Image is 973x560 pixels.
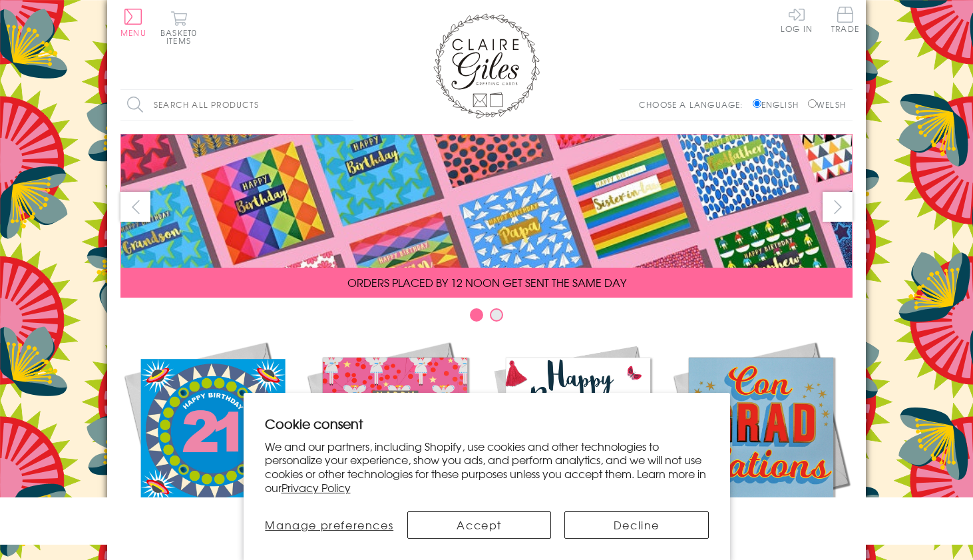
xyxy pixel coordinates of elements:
span: Manage preferences [265,517,393,533]
a: Christmas [303,338,487,547]
label: Welsh [808,99,846,111]
span: 0 items [166,27,197,47]
a: Trade [831,7,859,35]
p: Choose a language: [639,99,750,111]
h2: Cookie consent [265,414,709,433]
button: Accept [407,511,551,539]
input: Search all products [120,90,353,120]
button: Basket0 items [160,11,197,45]
a: Academic [670,338,853,547]
button: Menu [120,9,146,37]
a: New Releases [120,338,303,547]
input: Welsh [808,99,817,108]
input: Search [340,90,353,120]
span: ORDERS PLACED BY 12 NOON GET SENT THE SAME DAY [347,274,626,290]
span: Menu [120,27,146,39]
button: Carousel Page 2 [490,308,503,322]
div: Carousel Pagination [120,308,853,328]
a: Log In [781,7,813,33]
span: Trade [831,7,859,33]
label: English [753,99,805,111]
button: next [823,192,853,222]
a: Privacy Policy [282,479,351,495]
p: We and our partners, including Shopify, use cookies and other technologies to personalize your ex... [265,439,709,495]
a: Birthdays [487,338,670,547]
button: Carousel Page 1 (Current Slide) [470,308,483,322]
img: Claire Giles Greetings Cards [433,13,540,119]
button: Manage preferences [265,511,395,539]
button: Decline [564,511,708,539]
button: prev [120,192,150,222]
input: English [753,99,761,108]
